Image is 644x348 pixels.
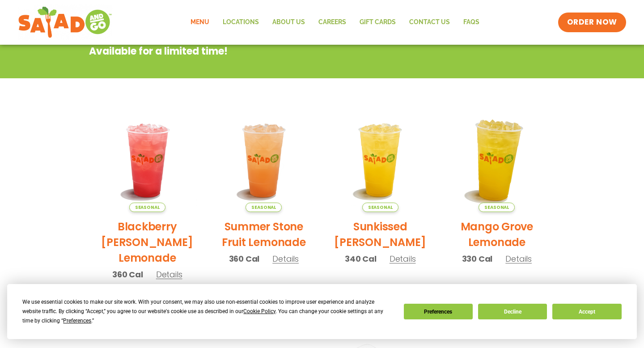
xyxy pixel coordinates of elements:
a: Careers [312,12,353,33]
a: FAQs [457,12,486,33]
button: Accept [552,304,621,319]
span: Details [505,253,532,264]
button: Preferences [404,304,473,319]
img: Product photo for Blackberry Bramble Lemonade [96,109,199,212]
span: 330 Cal [462,253,493,265]
h2: Mango Grove Lemonade [445,219,549,250]
span: Seasonal [362,203,398,212]
a: GIFT CARDS [353,12,402,33]
a: Locations [216,12,266,33]
span: Seasonal [129,203,165,212]
p: Available for a limited time! [89,44,483,59]
span: Details [272,253,299,264]
h2: Sunkissed [PERSON_NAME] [329,219,432,250]
span: Seasonal [246,203,282,212]
nav: Menu [184,12,486,33]
img: Product photo for Mango Grove Lemonade [436,100,557,221]
span: 360 Cal [229,253,260,265]
div: Cookie Consent Prompt [7,284,637,339]
img: Product photo for Sunkissed Yuzu Lemonade [329,109,432,212]
h2: Blackberry [PERSON_NAME] Lemonade [96,219,199,266]
a: Contact Us [402,12,457,33]
span: Seasonal [479,203,515,212]
img: Product photo for Summer Stone Fruit Lemonade [212,109,316,212]
a: Menu [184,12,216,33]
a: About Us [266,12,312,33]
h2: Summer Stone Fruit Lemonade [212,219,316,250]
span: Details [156,269,182,280]
span: Preferences [63,318,91,324]
button: Decline [478,304,547,319]
img: new-SAG-logo-768×292 [18,4,112,40]
span: Cookie Policy [243,308,275,314]
span: 340 Cal [345,253,377,265]
a: ORDER NOW [558,13,626,32]
span: 360 Cal [112,268,143,280]
div: We use essential cookies to make our site work. With your consent, we may also use non-essential ... [22,297,393,326]
span: ORDER NOW [567,17,617,28]
span: Details [390,253,416,264]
